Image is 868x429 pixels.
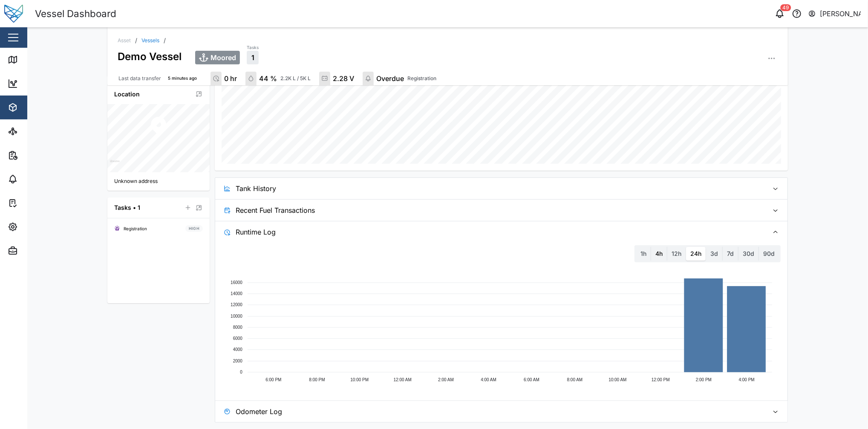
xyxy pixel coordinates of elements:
[231,280,242,285] text: 16000
[224,73,237,84] div: 0 hr
[215,401,788,422] button: Odometer Log
[652,377,670,382] text: 12:00 PM
[247,44,259,65] a: Tasks1
[114,223,203,234] a: RegistrationHIGH
[265,377,281,382] text: 6:00 PM
[236,178,762,199] span: Tank History
[211,54,236,61] span: Moored
[350,377,369,382] text: 10:00 PM
[110,160,120,170] a: Mapbox logo
[22,198,46,208] div: Tasks
[114,90,140,99] div: Location
[333,73,354,84] div: 2.28 V
[22,246,47,255] div: Admin
[215,178,788,199] button: Tank History
[35,6,116,21] div: Vessel Dashboard
[22,55,41,64] div: Map
[233,359,242,363] text: 2000
[280,75,311,83] div: 2.2K L / 5K L
[259,73,277,84] div: 44 %
[114,203,140,212] div: Tasks • 1
[438,377,454,382] text: 2:00 AM
[781,4,791,11] div: 49
[22,127,43,136] div: Sites
[636,247,651,261] label: 1h
[609,377,627,382] text: 10:00 AM
[247,44,259,51] div: Tasks
[231,291,242,296] text: 14000
[22,103,49,112] div: Assets
[231,314,242,319] text: 10000
[394,377,412,382] text: 12:00 AM
[4,4,23,23] img: Main Logo
[164,38,166,43] div: /
[231,302,242,307] text: 12000
[118,75,161,83] div: Last data transfer
[376,73,404,84] div: Overdue
[251,54,254,61] span: 1
[706,247,722,261] label: 3d
[236,401,762,422] span: Odometer Log
[215,221,788,243] button: Runtime Log
[808,8,861,20] button: [PERSON_NAME]
[524,377,539,382] text: 6:00 AM
[22,174,49,184] div: Alarms
[215,200,788,221] button: Recent Fuel Transactions
[168,75,197,82] div: 5 minutes ago
[141,38,159,43] a: Vessels
[407,75,436,83] div: Registration
[236,200,762,221] span: Recent Fuel Transactions
[686,247,706,261] label: 24h
[22,151,51,160] div: Reports
[22,79,61,88] div: Dashboard
[438,377,453,382] text: 8:00 PM
[567,377,583,382] text: 8:00 AM
[696,377,712,382] text: 2:00 PM
[651,247,667,261] label: 4h
[236,221,762,243] span: Runtime Log
[309,377,325,382] text: 8:00 PM
[148,115,169,138] div: Map marker
[233,336,242,341] text: 6000
[738,247,758,261] label: 30d
[118,43,182,64] div: Demo Vessel
[667,247,686,261] label: 12h
[107,104,210,172] canvas: Map
[118,38,131,43] div: Asset
[114,177,203,186] div: Unknown address
[233,325,242,330] text: 8000
[189,226,199,232] span: HIGH
[481,377,496,382] text: 4:00 AM
[723,247,738,261] label: 7d
[759,247,779,261] label: 90d
[22,222,52,232] div: Settings
[215,243,788,400] div: Runtime Log
[739,377,755,382] text: 4:00 PM
[820,9,861,19] div: [PERSON_NAME]
[233,347,242,352] text: 4000
[124,226,147,232] div: Registration
[240,370,242,374] text: 0
[135,38,137,43] div: /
